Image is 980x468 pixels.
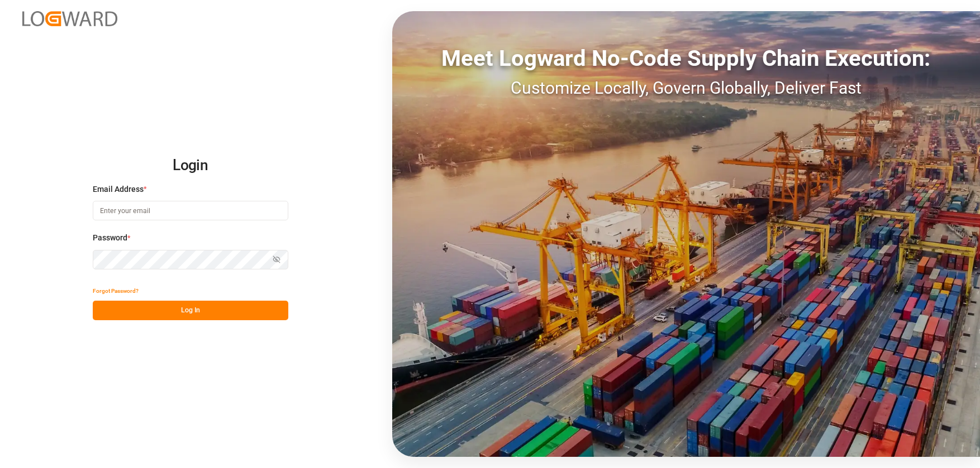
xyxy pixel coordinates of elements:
[93,232,127,244] span: Password
[93,301,288,320] button: Log In
[93,201,288,220] input: Enter your email
[392,75,980,100] div: Customize Locally, Govern Globally, Deliver Fast
[93,148,288,184] h2: Login
[392,42,980,75] div: Meet Logward No-Code Supply Chain Execution:
[93,184,144,195] span: Email Address
[22,11,117,26] img: Logward_new_orange.png
[93,281,139,301] button: Forgot Password?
